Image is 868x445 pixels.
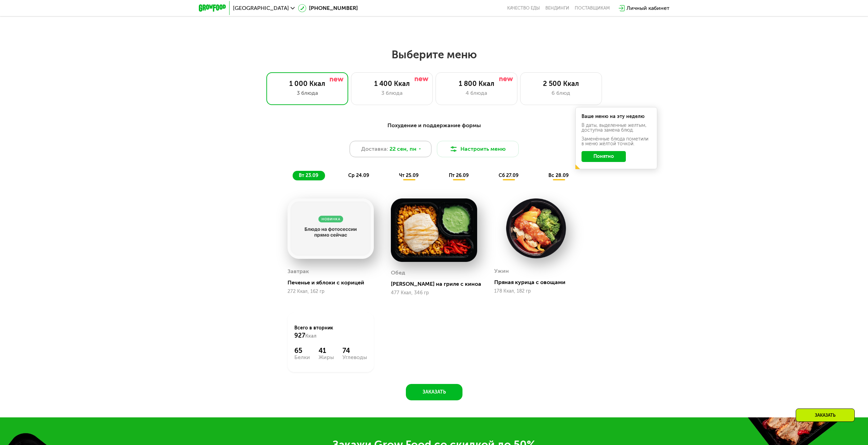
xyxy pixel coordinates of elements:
[298,4,358,12] a: [PHONE_NUMBER]
[406,384,462,400] button: Заказать
[582,123,651,133] div: В даты, выделенные желтым, доступна замена блюд.
[232,121,636,130] div: Похудение и поддержание формы
[582,137,651,146] div: Заменённые блюда пометили в меню жёлтой точкой.
[299,173,318,178] span: вт 23.09
[499,173,518,178] span: сб 27.09
[342,346,367,355] div: 74
[305,333,317,339] span: Ккал
[391,290,477,296] div: 477 Ккал, 346 гр
[319,355,334,360] div: Жиры
[399,173,418,178] span: чт 25.09
[443,79,510,88] div: 1 800 Ккал
[288,266,309,277] div: Завтрак
[391,268,405,278] div: Обед
[361,145,388,153] span: Доставка:
[527,79,595,88] div: 2 500 Ккал
[627,4,670,12] div: Личный кабинет
[545,5,569,11] a: Вендинги
[288,279,379,286] div: Печенье и яблоки с корицей
[274,89,341,97] div: 3 блюда
[527,89,595,97] div: 6 блюд
[389,145,416,153] span: 22 сен, пн
[507,5,540,11] a: Качество еды
[582,114,651,119] div: Ваше меню на эту неделю
[548,173,569,178] span: вс 28.09
[288,289,374,294] div: 272 Ккал, 162 гр
[358,89,426,97] div: 3 блюда
[342,355,367,360] div: Углеводы
[274,79,341,88] div: 1 000 Ккал
[294,355,310,360] div: Белки
[494,279,586,286] div: Пряная курица с овощами
[22,48,846,61] h2: Выберите меню
[575,5,610,11] div: поставщикам
[294,325,367,340] div: Всего в вторник
[443,89,510,97] div: 4 блюда
[294,346,310,355] div: 65
[319,346,334,355] div: 41
[437,141,519,157] button: Настроить меню
[449,173,469,178] span: пт 26.09
[294,332,305,339] span: 927
[796,409,855,422] div: Заказать
[358,79,426,88] div: 1 400 Ккал
[494,266,509,276] div: Ужин
[494,288,580,294] div: 178 Ккал, 182 гр
[233,5,289,11] span: [GEOGRAPHIC_DATA]
[582,151,626,162] button: Понятно
[348,173,369,178] span: ср 24.09
[391,281,483,287] div: [PERSON_NAME] на гриле с киноа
